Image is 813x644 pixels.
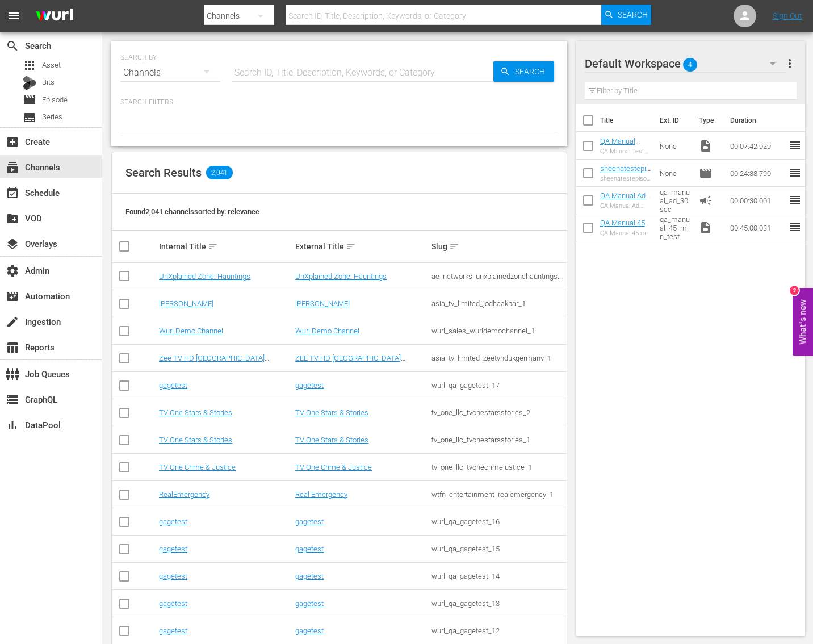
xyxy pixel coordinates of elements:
[431,572,564,580] div: wurl_qa_gagetest_14
[295,599,324,608] a: gagetest
[723,104,791,136] th: Duration
[773,11,802,20] a: Sign Out
[431,272,564,281] div: ae_networks_unxplainedzonehauntings_1
[585,48,787,80] div: Default Workspace
[295,490,347,499] a: Real Emergency
[6,315,19,329] span: Ingestion
[6,237,19,251] span: Overlays
[783,57,797,70] span: more_vert
[208,241,218,252] span: sort
[159,626,187,635] a: gagetest
[655,132,694,160] td: None
[493,61,554,82] button: Search
[431,517,564,526] div: wurl_qa_gagetest_16
[692,104,723,136] th: Type
[159,327,223,335] a: Wurl Demo Channel
[159,599,187,608] a: gagetest
[295,436,368,444] a: TV One Stars & Stories
[788,166,802,179] span: reorder
[42,111,62,123] span: Series
[699,139,713,153] span: Video
[788,220,802,234] span: reorder
[653,104,693,136] th: Ext. ID
[783,50,797,77] button: more_vert
[431,436,564,444] div: tv_one_llc_tvonestarsstories_1
[699,221,713,235] span: Video
[726,160,788,187] td: 00:24:38.790
[159,408,232,417] a: TV One Stars & Stories
[600,229,651,237] div: QA Manual 45 min Test Asset
[159,490,209,499] a: RealEmergency
[295,240,428,253] div: External Title
[159,436,232,444] a: TV One Stars & Stories
[600,148,651,155] div: QA Manual Test Asset
[600,137,640,154] a: QA Manual Test Asset
[6,186,19,200] span: Schedule
[295,545,324,553] a: gagetest
[618,5,648,25] span: Search
[6,212,19,225] span: VOD
[510,61,554,82] span: Search
[295,272,387,281] a: UnXplained Zone: Hauntings
[431,626,564,635] div: wurl_qa_gagetest_12
[159,354,269,371] a: Zee TV HD [GEOGRAPHIC_DATA] ([GEOGRAPHIC_DATA])
[699,166,713,180] span: Episode
[655,187,694,214] td: qa_manual_ad_30sec
[295,572,324,580] a: gagetest
[120,57,220,89] div: Channels
[295,517,324,526] a: gagetest
[206,166,233,179] span: 2,041
[6,264,19,278] span: Admin
[295,381,324,390] a: gagetest
[27,3,82,30] img: ans4CAIJ8jUAAAAAAAAAAAAAAAAAAAAAAAAgQb4GAAAAAAAAAAAAAAAAAAAAAAAAJMjXAAAAAAAAAAAAAAAAAAAAAAAAgAT5G...
[6,419,19,432] span: DataPool
[655,160,694,187] td: None
[788,193,802,207] span: reorder
[295,327,359,335] a: Wurl Demo Channel
[6,341,19,354] span: Reports
[6,367,19,381] span: Job Queues
[295,299,350,308] a: [PERSON_NAME]
[6,39,19,53] span: Search
[159,240,292,253] div: Internal Title
[600,191,650,217] a: QA Manual Ad Slate 30 sec Test Asset
[431,545,564,553] div: wurl_qa_gagetest_15
[7,9,20,23] span: menu
[295,626,324,635] a: gagetest
[431,463,564,471] div: tv_one_llc_tvonecrimejustice_1
[42,77,55,88] span: Bits
[295,463,372,471] a: TV One Crime & Justice
[6,135,19,149] span: Create
[431,490,564,499] div: wtfn_entertainment_realemergency_1
[295,354,405,371] a: ZEE TV HD [GEOGRAPHIC_DATA] ([GEOGRAPHIC_DATA])
[120,98,558,107] p: Search Filters:
[793,288,813,356] button: Open Feedback Widget
[726,132,788,160] td: 00:07:42.929
[159,545,187,553] a: gagetest
[159,463,236,471] a: TV One Crime & Justice
[726,214,788,241] td: 00:45:00.031
[125,207,259,216] span: Found 2,041 channels sorted by: relevance
[600,202,651,210] div: QA Manual Ad Slate 30 sec Test Asset
[159,299,213,308] a: [PERSON_NAME]
[159,572,187,580] a: gagetest
[6,393,19,407] span: GraphQL
[125,166,202,179] span: Search Results
[655,214,694,241] td: qa_manual_45_min_test
[788,139,802,152] span: reorder
[23,58,36,72] span: Asset
[159,272,250,281] a: UnXplained Zone: Hauntings
[601,5,651,25] button: Search
[159,381,187,390] a: gagetest
[42,94,68,106] span: Episode
[431,327,564,335] div: wurl_sales_wurldemochannel_1
[699,194,713,207] span: Ad
[600,219,649,236] a: QA Manual 45 min Test Asset
[346,241,356,252] span: sort
[23,76,36,90] div: Bits
[600,175,651,182] div: sheenatestepisode
[431,240,564,253] div: Slug
[159,517,187,526] a: gagetest
[295,408,368,417] a: TV One Stars & Stories
[23,93,36,107] span: Episode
